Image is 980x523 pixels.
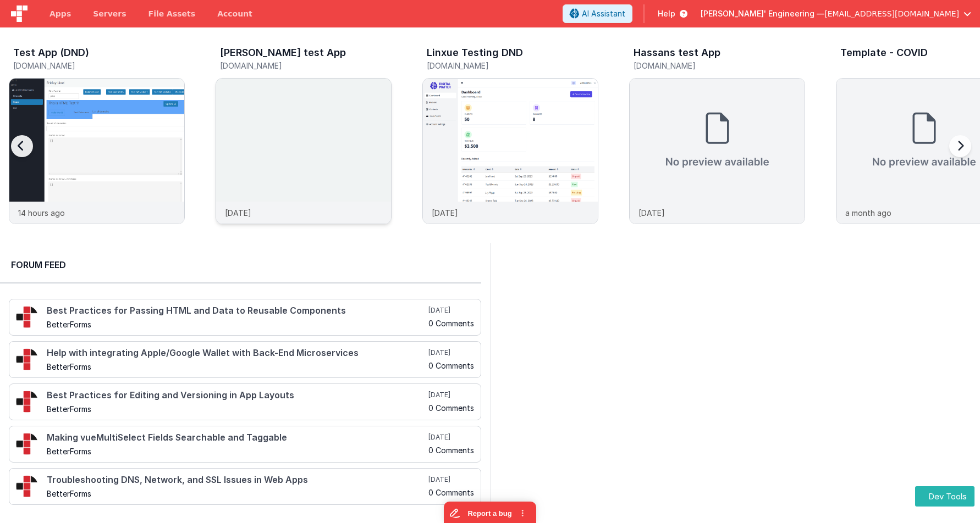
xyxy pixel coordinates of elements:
[428,306,474,315] h5: [DATE]
[845,207,891,219] p: a month ago
[49,8,71,19] span: Apps
[47,489,426,498] h5: BetterForms
[13,62,185,70] h5: [DOMAIN_NAME]
[47,405,426,413] h5: BetterForms
[840,47,928,58] h3: Template - COVID
[13,47,89,58] h3: Test App (DND)
[11,258,470,271] h2: Forum Feed
[634,47,720,58] h3: Hassans test App
[16,475,38,497] img: 295_2.png
[9,383,481,420] a: Best Practices for Editing and Versioning in App Layouts BetterForms [DATE] 0 Comments
[428,391,474,399] h5: [DATE]
[428,404,474,412] h5: 0 Comments
[9,341,481,378] a: Help with integrating Apple/Google Wallet with Back-End Microservices BetterForms [DATE] 0 Comments
[427,47,523,58] h3: Linxue Testing DND
[47,363,426,371] h5: BetterForms
[634,62,805,70] h5: [DOMAIN_NAME]
[428,475,474,484] h5: [DATE]
[563,4,632,23] button: AI Assistant
[9,299,481,336] a: Best Practices for Passing HTML and Data to Reusable Components BetterForms [DATE] 0 Comments
[432,207,458,219] p: [DATE]
[47,348,426,358] h4: Help with integrating Apple/Google Wallet with Back-End Microservices
[428,488,474,497] h5: 0 Comments
[824,8,959,19] span: [EMAIL_ADDRESS][DOMAIN_NAME]
[220,47,346,58] h3: [PERSON_NAME] test App
[47,433,426,443] h4: Making vueMultiSelect Fields Searchable and Taggable
[16,348,38,370] img: 295_2.png
[47,306,426,316] h4: Best Practices for Passing HTML and Data to Reusable Components
[427,62,598,70] h5: [DOMAIN_NAME]
[47,447,426,455] h5: BetterForms
[16,306,38,328] img: 295_2.png
[225,207,251,219] p: [DATE]
[428,361,474,370] h5: 0 Comments
[93,8,126,19] span: Servers
[428,446,474,454] h5: 0 Comments
[658,8,675,19] span: Help
[428,433,474,442] h5: [DATE]
[638,207,665,219] p: [DATE]
[148,8,196,19] span: File Assets
[428,348,474,357] h5: [DATE]
[47,391,426,400] h4: Best Practices for Editing and Versioning in App Layouts
[9,468,481,505] a: Troubleshooting DNS, Network, and SSL Issues in Web Apps BetterForms [DATE] 0 Comments
[428,319,474,327] h5: 0 Comments
[701,8,824,19] span: [PERSON_NAME]' Engineering —
[9,426,481,463] a: Making vueMultiSelect Fields Searchable and Taggable BetterForms [DATE] 0 Comments
[16,433,38,455] img: 295_2.png
[915,486,975,507] button: Dev Tools
[47,475,426,485] h4: Troubleshooting DNS, Network, and SSL Issues in Web Apps
[47,320,426,329] h5: BetterForms
[582,8,625,19] span: AI Assistant
[220,62,392,70] h5: [DOMAIN_NAME]
[16,391,38,413] img: 295_2.png
[701,8,971,19] button: [PERSON_NAME]' Engineering — [EMAIL_ADDRESS][DOMAIN_NAME]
